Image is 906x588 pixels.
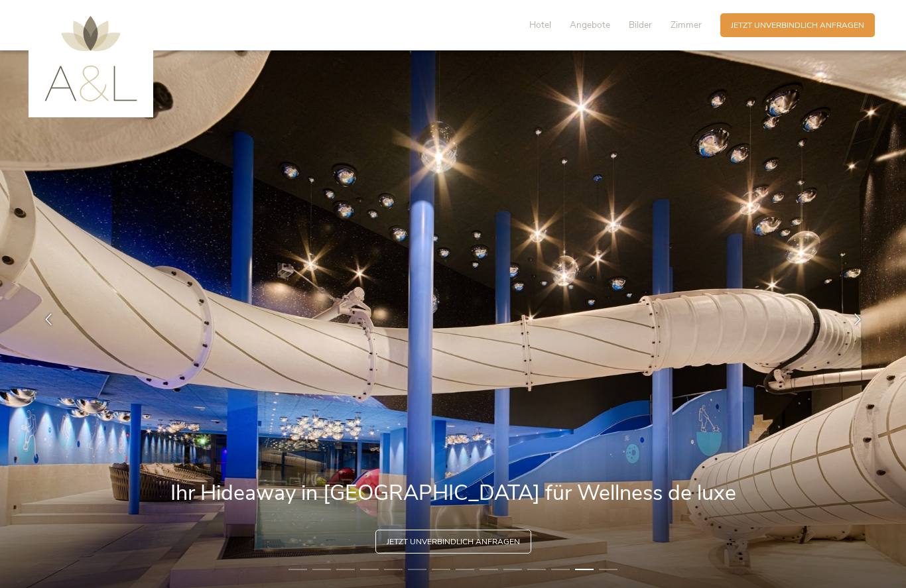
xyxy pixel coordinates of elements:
span: Jetzt unverbindlich anfragen [387,536,520,548]
span: Hotel [529,19,551,31]
img: AMONTI & LUNARIS Wellnessresort [44,16,137,101]
span: Angebote [570,19,610,31]
span: Bilder [629,19,652,31]
span: Jetzt unverbindlich anfragen [731,20,864,31]
span: Zimmer [671,19,702,31]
